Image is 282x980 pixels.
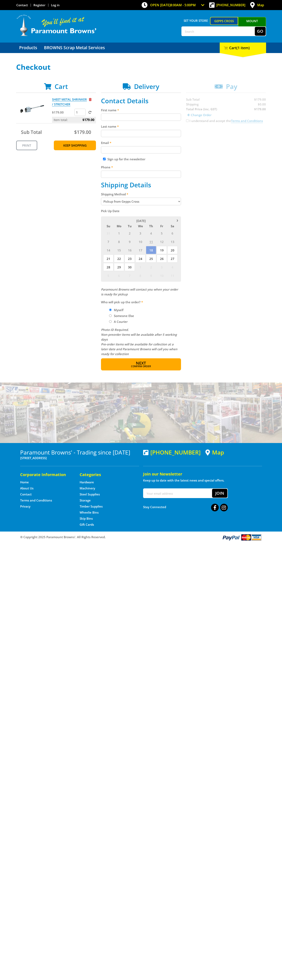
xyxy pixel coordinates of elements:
[52,110,74,115] p: $179.00
[136,360,146,366] span: Next
[157,238,167,246] span: 12
[220,43,266,53] div: Cart
[52,117,96,123] p: Item total:
[101,108,181,113] label: First name
[101,328,177,356] em: Photo ID Required. Non-preorder items will be available after 5 working days Pre-order items will...
[80,486,95,490] a: Go to the Machinery page
[167,271,178,279] span: 11
[101,165,181,170] label: Phone
[114,254,124,263] span: 22
[20,492,32,496] a: Go to the Contact page
[101,140,181,145] label: Email
[143,478,262,483] p: Keep up to date with the latest news and special offers.
[135,254,146,263] span: 24
[21,129,42,135] span: Sub Total
[205,449,224,456] a: View a map of Gepps Cross location
[181,17,210,24] span: Set your store
[101,300,181,304] label: Who will pick up the order?
[167,246,178,254] span: 20
[101,114,181,121] input: Please enter your first name.
[167,238,178,246] span: 13
[212,489,227,498] button: Join
[135,223,146,229] span: We
[114,223,124,229] span: Mo
[101,146,181,153] input: Please enter your email address.
[135,271,146,279] span: 8
[20,97,44,121] img: SHEET METAL SHRINKER / STRETCHER
[157,254,167,263] span: 26
[52,97,87,106] a: SHEET METAL SHRINKER / STRETCHER
[20,498,52,503] a: Go to the Terms and Conditions page
[238,17,266,32] a: Mount [PERSON_NAME]
[41,43,108,53] a: Go to the BROWNS Scrap Metal Services page
[20,456,139,460] p: [STREET_ADDRESS]
[143,502,228,512] div: Stay Connected
[210,17,238,25] a: Gepps Cross
[101,358,181,370] button: Next Confirm order
[167,223,178,229] span: Sa
[20,480,29,484] a: Go to the Home page
[135,229,146,237] span: 3
[109,320,112,323] input: Please select who will pick up the order.
[103,238,113,246] span: 7
[135,263,146,271] span: 1
[114,263,124,271] span: 29
[112,318,129,325] label: A Courier
[110,365,172,368] span: Confirm order
[16,43,40,53] a: Go to the Products page
[33,3,45,7] a: Go to the registration page
[255,27,266,36] button: Go
[112,307,125,313] label: Myself
[103,271,113,279] span: 5
[54,141,96,150] a: Keep Shopping
[236,45,250,50] span: (1 item)
[146,263,156,271] span: 2
[80,472,131,477] h5: Categories
[16,3,28,7] a: Go to the Contact page
[20,472,72,477] h5: Corporate Information
[103,223,113,229] span: Su
[143,449,201,456] div: [PHONE_NUMBER]
[125,263,135,271] span: 30
[157,246,167,254] span: 19
[146,271,156,279] span: 9
[134,82,159,91] span: Delivery
[114,238,124,246] span: 8
[101,97,181,105] h2: Contact Details
[125,223,135,229] span: Tu
[101,130,181,137] input: Please enter your last name.
[167,229,178,237] span: 6
[167,263,178,271] span: 4
[125,238,135,246] span: 9
[146,229,156,237] span: 4
[20,449,139,456] h3: Paramount Browns' - Trading since [DATE]
[222,534,262,541] img: PayPal, Mastercard, Visa accepted
[157,263,167,271] span: 3
[146,254,156,263] span: 25
[143,471,262,477] h5: Join our Newsletter
[182,27,255,36] input: Search
[112,312,135,319] label: Someone Else
[55,82,68,91] span: Cart
[114,229,124,237] span: 1
[114,271,124,279] span: 6
[89,97,92,101] a: Remove from cart
[146,223,156,229] span: Th
[170,3,196,7] span: 8:00am - 5:00pm
[144,489,212,498] input: Your email address
[16,141,37,150] a: Print
[135,246,146,254] span: 17
[103,254,113,263] span: 21
[80,504,103,509] a: Go to the Timber Supplies page
[16,63,266,71] h1: Checkout
[107,157,145,161] label: Sign up for the newsletter
[101,209,181,213] label: Pick Up Date
[16,14,97,36] img: Paramount Browns'
[20,486,33,490] a: Go to the About Us page
[74,129,91,135] span: $179.00
[82,117,94,123] span: $179.00
[125,271,135,279] span: 7
[101,198,181,205] select: Please select a shipping method.
[146,238,156,246] span: 11
[125,254,135,263] span: 23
